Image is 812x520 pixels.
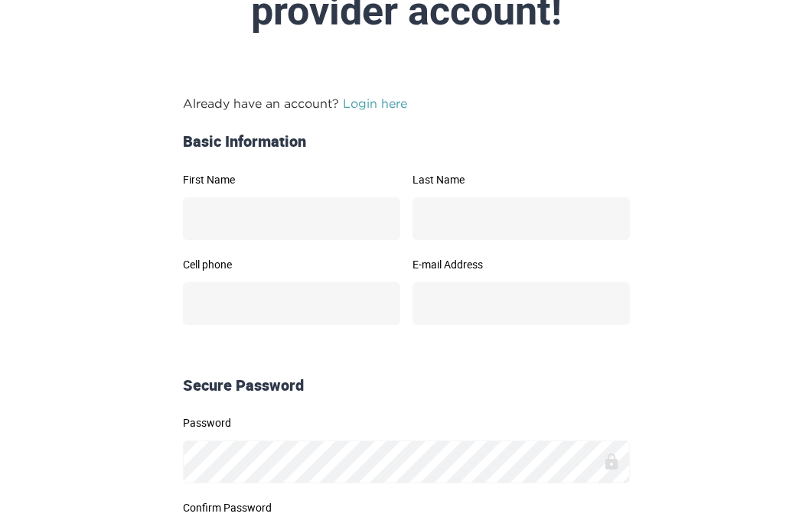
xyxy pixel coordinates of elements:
[183,502,630,513] label: Confirm Password
[413,259,630,270] label: E-mail Address
[343,96,407,110] a: Login here
[177,131,636,153] div: Basic Information
[183,259,400,270] label: Cell phone
[177,375,636,397] div: Secure Password
[183,174,400,185] label: First Name
[183,418,630,428] label: Password
[183,94,630,112] p: Already have an account?
[413,174,630,185] label: Last Name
